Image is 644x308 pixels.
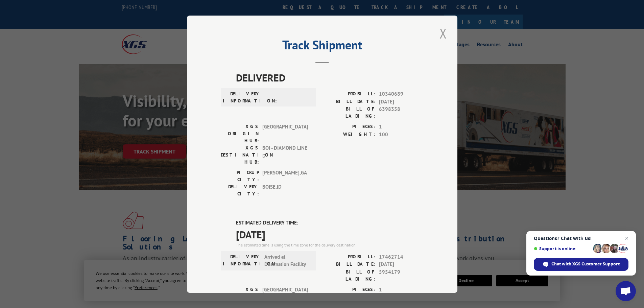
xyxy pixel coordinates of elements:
label: XGS ORIGIN HUB: [221,123,259,144]
span: Chat with XGS Customer Support [534,258,628,271]
span: [DATE] [236,227,424,242]
span: [DATE] [379,98,424,105]
a: Open chat [616,281,636,301]
span: 1 [379,123,424,131]
span: [DATE] [379,261,424,268]
label: WEIGHT: [322,131,376,138]
label: XGS DESTINATION HUB: [221,144,259,166]
label: XGS ORIGIN HUB: [221,286,259,307]
span: Chat with XGS Customer Support [551,261,620,267]
label: BILL OF LADING: [322,105,376,120]
span: 6398358 [379,105,424,120]
span: 10340689 [379,90,424,98]
span: 1 [379,286,424,293]
label: PIECES: [322,286,376,293]
span: 17462714 [379,253,424,261]
span: DELIVERED [236,70,424,85]
span: Arrived at Destination Facility [264,253,310,268]
label: ESTIMATED DELIVERY TIME: [236,219,424,227]
span: Support is online [534,246,591,251]
label: BILL OF LADING: [322,268,376,282]
label: DELIVERY CITY: [221,183,259,197]
label: BILL DATE: [322,98,376,105]
label: PROBILL: [322,253,376,261]
label: PROBILL: [322,90,376,98]
label: DELIVERY INFORMATION: [223,253,261,268]
label: DELIVERY INFORMATION: [223,90,261,104]
label: PIECES: [322,123,376,131]
span: [GEOGRAPHIC_DATA] [262,286,308,307]
span: 5954179 [379,268,424,282]
span: Questions? Chat with us! [534,236,628,241]
div: The estimated time is using the time zone for the delivery destination. [236,242,424,248]
span: BOI - DIAMOND LINE D [262,144,308,166]
span: [GEOGRAPHIC_DATA] [262,123,308,144]
button: Close modal [437,24,449,43]
label: PICKUP CITY: [221,169,259,183]
h2: Track Shipment [221,40,424,53]
span: [PERSON_NAME] , GA [262,169,308,183]
label: BILL DATE: [322,261,376,268]
span: BOISE , ID [262,183,308,197]
span: 100 [379,131,424,138]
